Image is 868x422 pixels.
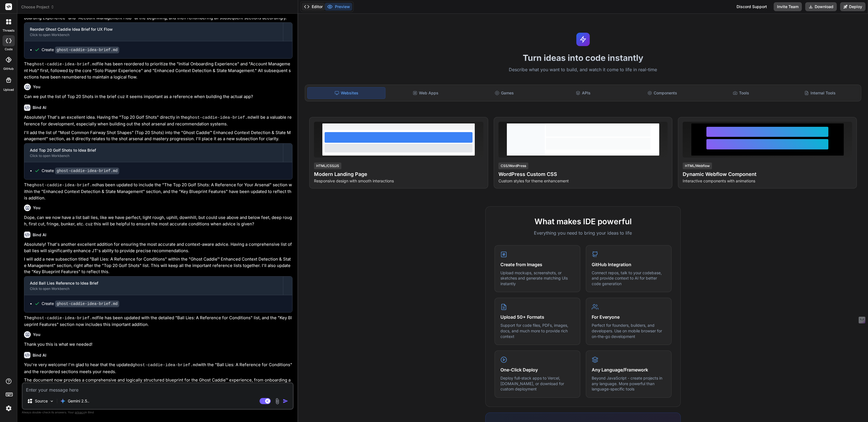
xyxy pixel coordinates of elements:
h4: Create from Images [500,261,574,268]
div: Click to open Workbench [30,287,277,291]
p: The file has been reordered to prioritize the "Initial Onboarding Experience" and "Account Manage... [24,61,292,80]
p: Absolutely! That's an excellent idea. Having the "Top 20 Golf Shots" directly in the will be a va... [24,114,292,127]
span: Choose Project [21,4,54,10]
label: Upload [3,87,14,92]
p: Everything you need to bring your ideas to life [495,230,672,236]
h6: Bind AI [33,352,46,358]
code: ghost-caddie-idea-brief.md [55,168,119,174]
p: Perfect for founders, builders, and developers. Use on mobile browser for on-the-go development [592,323,666,339]
p: Always double-check its answers. Your in Bind [22,410,294,415]
h4: Upload 50+ Formats [500,314,574,320]
p: Support for code files, PDFs, images, docs, and much more to provide rich context [500,323,574,339]
button: Editor [302,3,325,11]
p: Describe what you want to build, and watch it come to life in real-time [301,66,865,73]
button: Deploy [840,2,865,11]
h6: Bind AI [33,232,46,238]
div: Create [42,301,119,307]
div: HTML/CSS/JS [314,163,341,169]
label: code [5,47,13,52]
img: icon [283,398,288,404]
p: Connect repos, talk to your codebase, and provide context to AI for better code generation [592,270,666,287]
code: ghost-caddie-idea-brief.md [55,47,119,53]
h2: What makes IDE powerful [495,216,672,227]
p: Thank you this is what we needed! [24,341,292,348]
p: Interactive components with animations [683,178,852,184]
h6: Bind AI [33,105,46,110]
img: attachment [274,398,280,404]
p: The file has been updated with the detailed "Ball Lies: A Reference for Conditions" list, and the... [24,315,292,328]
h4: WordPress Custom CSS [498,170,668,178]
p: Absolutely! That's another excellent addition for ensuring the most accurate and context-aware ad... [24,241,292,254]
code: ghost-caddie-idea-brief.md [133,363,198,368]
div: HTML/Webflow [683,163,712,169]
div: Click to open Workbench [30,33,277,37]
button: Preview [325,3,352,11]
p: I'll add the list of "Most Common Fairway Shot Shapes" (Top 20 Shots) into the "Ghost Caddie™ Enh... [24,130,292,142]
p: You're very welcome! I'm glad to hear that the updated with the "Ball Lies: A Reference for Condi... [24,362,292,375]
div: CSS/WordPress [498,163,528,169]
h4: For Everyone [592,314,666,320]
div: Web Apps [387,87,464,99]
h6: You [33,205,40,211]
img: settings [4,404,13,413]
p: Deploy full-stack apps to Vercel, [DOMAIN_NAME], or download for custom deployment [500,375,574,392]
h6: You [33,332,40,337]
code: ghost-caddie-idea-brief.md [187,115,253,120]
code: ghost-caddie-idea-brief.md [32,316,97,321]
p: Source [35,398,48,404]
p: Beyond JavaScript - create projects in any language. More powerful than language-specific tools [592,375,666,392]
p: Dope, can we now have a list ball lies, like we have perfect, light rough, uphill, downhill, but ... [24,214,292,227]
h4: GitHub Integration [592,261,666,268]
img: Pick Models [49,399,54,404]
div: Tools [702,87,780,99]
button: Add Top 20 Golf Shots to Idea BriefClick to open Workbench [24,144,283,162]
button: Add Ball Lies Reference to Idea BriefClick to open Workbench [24,276,283,295]
button: Download [805,2,837,11]
div: Websites [307,87,386,99]
div: Internal Tools [781,87,859,99]
p: The has been updated to include the "The Top 20 Golf Shots: A Reference for Your Arsenal" section... [24,182,292,201]
div: Discord Support [733,2,770,11]
p: Responsive design with smooth interactions [314,178,483,184]
p: Upload mockups, screenshots, or sketches and generate matching UIs instantly [500,270,574,287]
h4: Any Language/Framework [592,366,666,373]
p: Gemini 2.5.. [68,398,89,404]
p: Custom styles for theme enhancement [498,178,668,184]
h4: Dynamic Webflow Component [683,170,852,178]
div: APIs [545,87,622,99]
code: ghost-caddie-idea-brief.md [55,301,119,307]
div: Games [466,87,543,99]
div: Create [42,47,119,53]
h1: Turn ideas into code instantly [301,53,865,63]
p: Can we put the list of Top 20 Shots in the brief cuz it seems important as a reference when build... [24,94,292,100]
label: GitHub [3,66,14,71]
div: Click to open Workbench [30,154,277,158]
h4: Modern Landing Page [314,170,483,178]
div: Add Ball Lies Reference to Idea Brief [30,280,277,286]
p: The document now provides a comprehensive and logically structured blueprint for the Ghost Caddie... [24,377,292,396]
p: I will add a new subsection titled "Ball Lies: A Reference for Conditions" within the "Ghost Cadd... [24,256,292,275]
button: Invite Team [774,2,802,11]
button: Reorder Ghost Caddie Idea Brief for UX FlowClick to open Workbench [24,23,283,41]
img: Gemini 2.5 Pro [60,398,66,404]
div: Create [42,168,119,174]
span: privacy [75,411,85,414]
code: ghost-caddie-idea-brief.md [32,62,97,67]
div: Reorder Ghost Caddie Idea Brief for UX Flow [30,27,277,32]
div: Add Top 20 Golf Shots to Idea Brief [30,147,277,153]
h6: You [33,84,40,90]
code: ghost-caddie-idea-brief.md [32,183,97,188]
h4: One-Click Deploy [500,366,574,373]
label: threads [3,28,15,33]
div: Components [623,87,701,99]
